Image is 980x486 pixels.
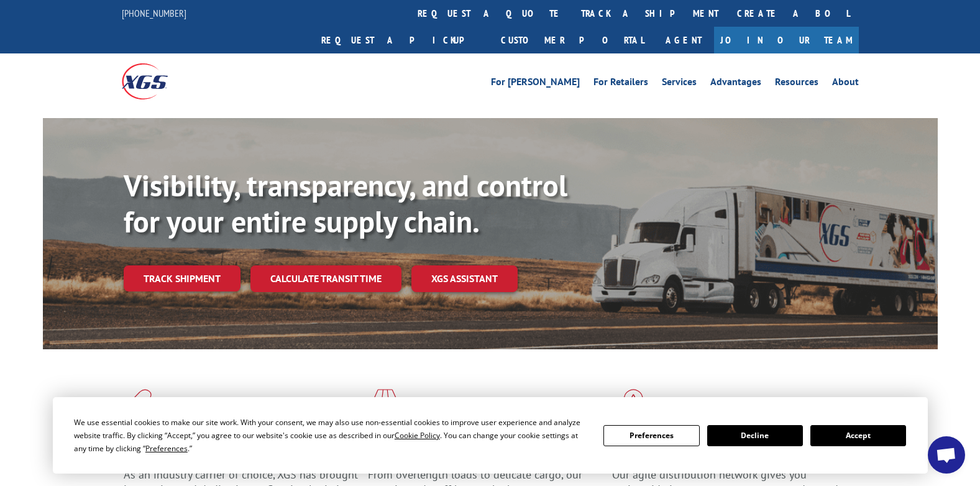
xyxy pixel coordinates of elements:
a: For [PERSON_NAME] [491,77,580,91]
a: Join Our Team [714,27,859,53]
div: Cookie Consent Prompt [53,397,928,474]
div: Open chat [928,436,965,474]
a: For Retailers [593,77,648,91]
button: Accept [810,425,906,446]
button: Decline [707,425,803,446]
button: Preferences [603,425,699,446]
a: Agent [653,27,714,53]
span: Preferences [145,443,188,454]
b: Visibility, transparency, and control for your entire supply chain. [124,166,567,241]
a: Services [662,77,697,91]
a: Request a pickup [312,27,492,53]
a: About [832,77,859,91]
img: xgs-icon-focused-on-flooring-red [368,389,397,421]
div: We use essential cookies to make our site work. With your consent, we may also use non-essential ... [74,416,588,455]
a: Customer Portal [492,27,653,53]
a: Advantages [710,77,761,91]
a: XGS ASSISTANT [411,265,518,292]
a: [PHONE_NUMBER] [122,7,186,19]
span: Cookie Policy [395,430,440,441]
a: Track shipment [124,265,240,291]
a: Resources [775,77,818,91]
img: xgs-icon-total-supply-chain-intelligence-red [124,389,162,421]
a: Calculate transit time [250,265,401,292]
img: xgs-icon-flagship-distribution-model-red [612,389,655,421]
